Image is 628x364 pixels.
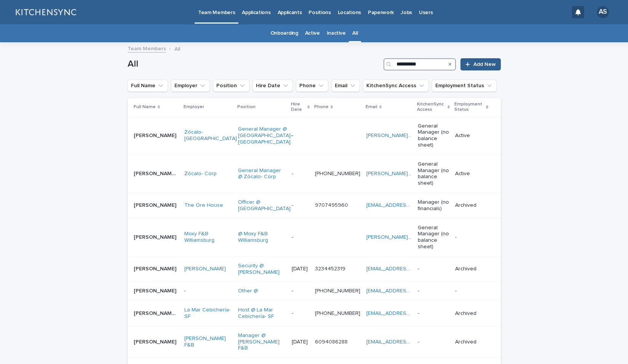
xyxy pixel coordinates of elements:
a: Host @ La Mar Cebichería- SF [238,307,286,320]
tr: [PERSON_NAME][PERSON_NAME] [PERSON_NAME] Security @ [PERSON_NAME] [DATE]3234452319 [EMAIL_ADDRESS... [128,256,501,282]
a: [PERSON_NAME] F&B [184,335,232,348]
a: Manager @ [PERSON_NAME] F&B [238,332,286,351]
a: Other @ [238,288,258,294]
p: Manager (no financials) [418,199,449,212]
p: - [418,288,449,294]
a: All [352,24,358,42]
a: Team Members [128,44,166,53]
a: 6094086288 [315,339,348,345]
a: Moxy F&B Williamsburg [184,231,232,244]
a: [EMAIL_ADDRESS][DOMAIN_NAME] [366,339,452,345]
a: The Ore House [184,202,223,209]
a: [PERSON_NAME][EMAIL_ADDRESS][DOMAIN_NAME] [366,235,494,240]
p: - [292,234,308,241]
a: La Mar Cebichería- SF [184,307,232,320]
a: Zócalo- Corp [184,171,217,177]
p: Williams Abrego Martinez [134,169,180,177]
button: Employer [171,80,210,92]
tr: [PERSON_NAME][PERSON_NAME] [PERSON_NAME] F&B Manager @ [PERSON_NAME] F&B [DATE]6094086288 [EMAIL_... [128,326,501,358]
p: [DATE] [292,339,308,345]
button: KitchenSync Access [363,80,429,92]
tr: [PERSON_NAME]-May[PERSON_NAME]-May La Mar Cebichería- SF Host @ La Mar Cebichería- SF -[PHONE_NUM... [128,301,501,326]
button: Phone [296,80,328,92]
tr: [PERSON_NAME] [PERSON_NAME][PERSON_NAME] [PERSON_NAME] Zócalo- Corp General Manager @ Zócalo- Cor... [128,155,501,193]
p: - [292,171,308,177]
tr: [PERSON_NAME][PERSON_NAME] Moxy F&B Williamsburg @ Moxy F&B Williamsburg - [PERSON_NAME][EMAIL_AD... [128,218,501,256]
p: - [418,310,449,317]
p: - [292,202,308,209]
a: [PERSON_NAME][EMAIL_ADDRESS][DOMAIN_NAME] [366,133,494,138]
p: - [455,234,488,241]
p: Employment Status [454,100,484,114]
a: General Manager @ [GEOGRAPHIC_DATA]- [GEOGRAPHIC_DATA] [238,126,292,145]
p: [PERSON_NAME] [134,233,178,241]
p: - [418,339,449,345]
button: Position [213,80,249,92]
a: [PHONE_NUMBER] [315,171,360,176]
div: AS [597,6,609,18]
p: - [184,288,232,294]
p: Active [455,171,488,177]
p: [PERSON_NAME] [134,264,178,272]
a: [PERSON_NAME] [184,266,226,272]
button: Employment Status [432,80,497,92]
p: - [418,266,449,272]
a: [PHONE_NUMBER] [315,311,360,316]
a: [EMAIL_ADDRESS][DOMAIN_NAME] [366,288,452,294]
p: William Abshagen [134,201,178,209]
tr: [PERSON_NAME][PERSON_NAME] Zócalo- [GEOGRAPHIC_DATA] General Manager @ [GEOGRAPHIC_DATA]- [GEOGRA... [128,117,501,155]
p: General Manager (no balance sheet) [418,123,449,148]
p: Archived [455,266,488,272]
p: Employer [184,103,204,111]
a: [PHONE_NUMBER] [315,288,360,294]
p: [PERSON_NAME] [134,337,178,345]
img: lGNCzQTxQVKGkIr0XjOy [15,5,76,20]
p: General Manager (no balance sheet) [418,225,449,250]
p: KitchenSync Access [417,100,446,114]
a: 9707495960 [315,203,348,208]
p: - [455,288,488,294]
p: Archived [455,310,488,317]
tr: [PERSON_NAME][PERSON_NAME] The Ore House Officer @ [GEOGRAPHIC_DATA] -9707495960 [EMAIL_ADDRESS][... [128,193,501,218]
h1: All [128,59,381,70]
p: - [292,133,308,139]
a: 3234452319 [315,266,345,271]
p: - [292,288,308,294]
span: Add New [473,62,496,67]
a: General Manager @ Zócalo- Corp [238,168,286,180]
p: Phone [314,103,329,111]
p: - [292,310,308,317]
input: Search [384,58,456,70]
a: Active [305,24,320,42]
a: Officer @ [GEOGRAPHIC_DATA] [238,199,291,212]
p: William Blanco-May [134,309,180,317]
a: @ Moxy F&B Williamsburg [238,231,286,244]
button: Email [331,80,360,92]
a: Security @ [PERSON_NAME] [238,263,286,276]
a: [EMAIL_ADDRESS][DOMAIN_NAME] [366,203,452,208]
p: Archived [455,202,488,209]
p: All [174,44,180,53]
a: [EMAIL_ADDRESS][DOMAIN_NAME] [366,311,452,316]
p: Archived [455,339,488,345]
a: [PERSON_NAME][EMAIL_ADDRESS][DOMAIN_NAME] [366,171,494,176]
p: Position [237,103,256,111]
p: General Manager (no balance sheet) [418,161,449,187]
p: [PERSON_NAME] [134,131,178,139]
a: Zócalo- [GEOGRAPHIC_DATA] [184,129,237,142]
a: Add New [460,58,500,70]
a: [EMAIL_ADDRESS][DOMAIN_NAME] [366,266,452,271]
p: Full Name [134,103,156,111]
p: Email [366,103,377,111]
tr: [PERSON_NAME][PERSON_NAME] -Other @ -[PHONE_NUMBER] [EMAIL_ADDRESS][DOMAIN_NAME] -- [128,282,501,301]
p: Active [455,133,488,139]
p: Hire Date [291,100,305,114]
a: Onboarding [270,24,298,42]
p: [DATE] [292,266,308,272]
a: Inactive [327,24,346,42]
button: Hire Date [252,80,293,92]
p: [PERSON_NAME] [134,286,178,294]
button: Full Name [128,80,168,92]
